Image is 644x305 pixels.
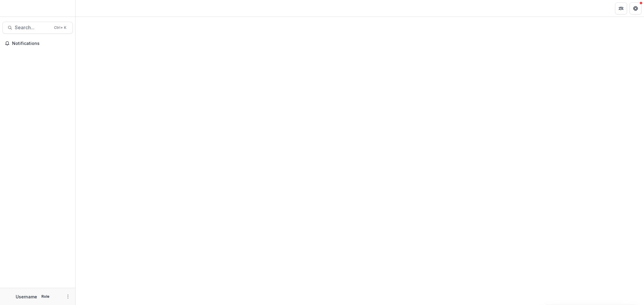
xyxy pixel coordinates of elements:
p: Username [16,294,37,300]
button: Get Help [630,2,642,14]
button: Notifications [2,39,73,48]
span: Notifications [12,41,70,46]
button: Search... [2,22,73,34]
nav: breadcrumb [78,4,104,13]
p: Role [40,294,51,299]
button: Partners [615,2,627,14]
button: More [64,293,72,300]
div: Ctrl + K [53,24,68,31]
span: Search... [15,25,50,30]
